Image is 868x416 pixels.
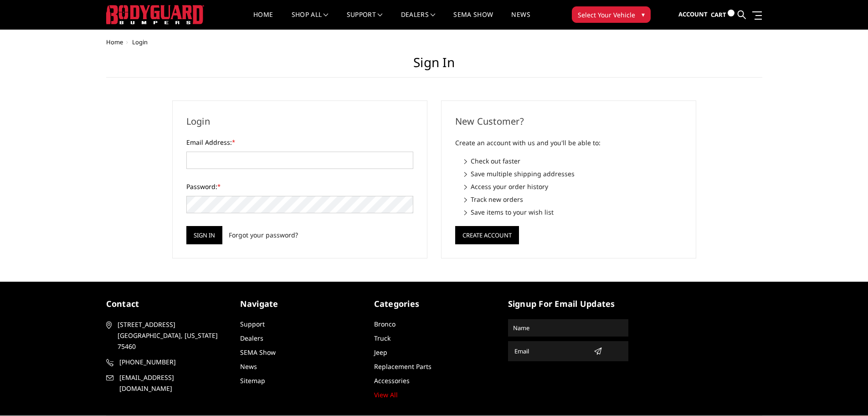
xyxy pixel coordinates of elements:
[186,115,413,128] h2: Login
[240,362,257,371] a: News
[455,230,519,238] a: Create Account
[578,10,635,20] span: Select Your Vehicle
[374,334,390,342] a: Truck
[642,10,645,19] span: ▾
[106,357,226,368] a: [PHONE_NUMBER]
[347,11,383,29] a: Support
[186,226,222,244] input: Sign in
[464,207,682,217] li: Save items to your wish list
[240,334,263,342] a: Dealers
[119,357,225,368] span: [PHONE_NUMBER]
[374,298,494,310] h5: Categories
[374,376,410,385] a: Accessories
[186,137,413,147] label: Email Address:
[509,321,627,335] input: Name
[711,11,726,19] span: Cart
[455,226,519,244] button: Create Account
[464,169,682,179] li: Save multiple shipping addresses
[511,11,530,29] a: News
[511,344,590,358] input: Email
[292,11,329,29] a: shop all
[508,298,628,310] h5: signup for email updates
[106,372,226,394] a: [EMAIL_ADDRESS][DOMAIN_NAME]
[240,320,265,328] a: Support
[374,390,398,399] a: View All
[253,11,273,29] a: Home
[401,11,436,29] a: Dealers
[572,6,651,23] button: Select Your Vehicle
[106,55,762,78] h1: Sign in
[374,320,395,328] a: Bronco
[374,348,387,357] a: Jeep
[186,182,413,191] label: Password:
[464,156,682,166] li: Check out faster
[453,11,493,29] a: SEMA Show
[464,182,682,191] li: Access your order history
[240,376,265,385] a: Sitemap
[455,115,682,128] h2: New Customer?
[374,362,431,371] a: Replacement Parts
[132,38,148,46] span: Login
[464,195,682,204] li: Track new orders
[240,348,276,357] a: SEMA Show
[106,5,204,24] img: BODYGUARD BUMPERS
[455,137,682,148] p: Create an account with us and you'll be able to:
[240,298,360,310] h5: Navigate
[711,2,734,27] a: Cart
[678,10,708,18] span: Account
[106,38,123,46] a: Home
[229,230,298,240] a: Forgot your password?
[119,372,225,394] span: [EMAIL_ADDRESS][DOMAIN_NAME]
[106,298,226,310] h5: contact
[678,2,708,27] a: Account
[118,319,223,352] span: [STREET_ADDRESS] [GEOGRAPHIC_DATA], [US_STATE] 75460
